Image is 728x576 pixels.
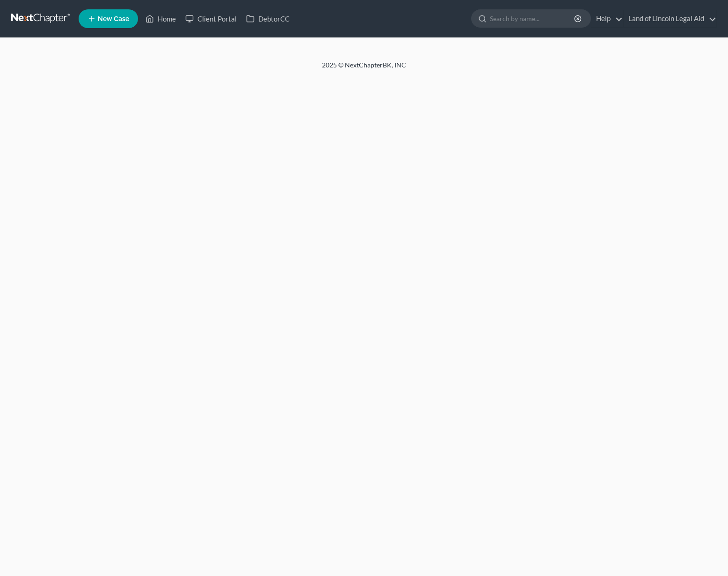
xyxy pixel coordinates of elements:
[181,10,241,27] a: Client Portal
[490,10,575,27] input: Search by name...
[241,10,294,27] a: DebtorCC
[624,10,716,27] a: Land of Lincoln Legal Aid
[97,60,631,77] div: 2025 © NextChapterBK, INC
[141,10,181,27] a: Home
[591,10,623,27] a: Help
[98,15,129,22] span: New Case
